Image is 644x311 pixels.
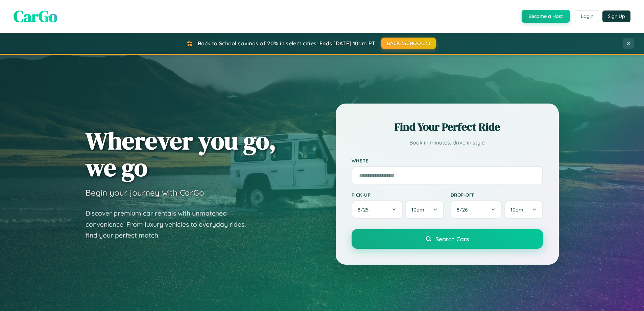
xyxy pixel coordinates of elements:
label: Where [352,158,543,163]
button: 10am [504,200,543,219]
span: Search Cars [435,235,469,243]
span: Back to School savings of 20% in select cities! Ends [DATE] 10am PT. [198,40,376,47]
button: 8/25 [352,200,403,219]
button: Search Cars [352,229,543,249]
span: 10am [510,206,523,213]
label: Drop-off [451,192,543,198]
button: Become a Host [522,10,570,23]
button: Login [575,10,599,22]
h2: Find Your Perfect Ride [352,119,543,134]
h3: Begin your journey with CarGo [86,187,204,198]
p: Discover premium car rentals with unmatched convenience. From luxury vehicles to everyday rides, ... [86,208,255,241]
label: Pick-up [352,192,444,198]
p: Book in minutes, drive in style [352,138,543,148]
span: 10am [411,206,424,213]
span: CarGo [14,5,57,27]
h1: Wherever you go, we go [86,127,276,181]
button: 8/26 [451,200,502,219]
button: 10am [405,200,444,219]
span: 8 / 26 [457,206,471,213]
span: 8 / 25 [358,206,372,213]
button: BACK2SCHOOL20 [381,38,436,49]
button: Sign Up [602,10,630,22]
